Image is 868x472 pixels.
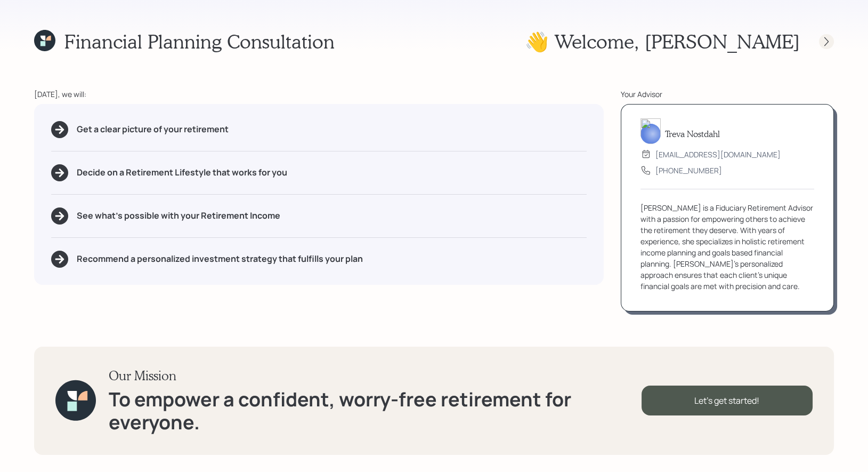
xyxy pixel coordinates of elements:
[640,118,661,144] img: treva-nostdahl-headshot.png
[77,254,363,264] h5: Recommend a personalized investment strategy that fulfills your plan
[77,124,229,134] h5: Get a clear picture of your retirement
[642,386,813,415] div: Let's get started!
[640,202,814,292] div: [PERSON_NAME] is a Fiduciary Retirement Advisor with a passion for empowering others to achieve t...
[34,89,604,100] div: [DATE], we will:
[655,165,722,176] div: [PHONE_NUMBER]
[77,167,287,178] h5: Decide on a Retirement Lifestyle that works for you
[64,30,335,53] h1: Financial Planning Consultation
[109,368,641,383] h3: Our Mission
[621,89,834,100] div: Your Advisor
[109,388,641,434] h1: To empower a confident, worry-free retirement for everyone.
[77,211,280,221] h5: See what's possible with your Retirement Income
[655,149,781,160] div: [EMAIL_ADDRESS][DOMAIN_NAME]
[665,129,720,139] h5: Treva Nostdahl
[525,30,800,53] h1: 👋 Welcome , [PERSON_NAME]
